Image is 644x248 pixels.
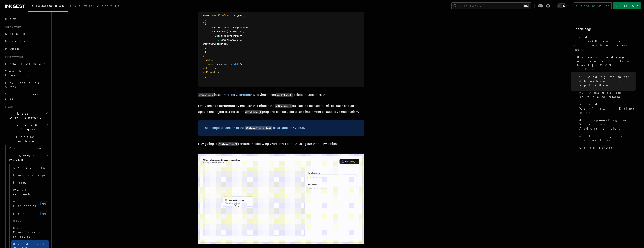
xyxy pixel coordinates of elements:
[241,38,243,41] span: ,
[70,4,92,7] span: Examples
[198,154,364,244] img: workflow-kit-announcement-video-loop.gif
[13,188,38,196] span: Wait for events
[245,126,272,130] code: <AutomationEditor>
[3,30,49,37] a: Next.js
[5,39,25,43] span: Node.js
[574,35,636,52] span: Build workflows configurable by your users
[203,63,205,65] span: <
[275,126,304,130] a: available on GitHub
[3,110,49,121] button: Local Development
[224,30,225,33] span: =
[211,10,212,13] span: :
[11,186,49,198] a: Wait for events
[225,30,240,33] span: {(updated)
[573,27,636,33] h4: On this page
[13,212,25,215] span: Fetch
[579,75,636,87] span: 1. Adding the tasks definition to the application
[218,71,219,74] span: >
[209,14,211,17] span: :
[231,14,243,17] span: .trigger
[523,4,529,8] kbd: ⌘K
[579,134,636,142] span: 5. Creating an Inngest Function
[237,26,250,29] span: {actions}
[11,210,49,218] a: Fetchnew
[13,166,56,169] span: Overview
[206,67,215,70] span: Editor
[579,118,636,131] span: 4. Implementing the Workflow Actions handlers
[245,110,262,114] code: workflow={}
[40,211,47,216] span: new
[203,79,206,82] span: };
[578,101,636,116] a: 3. Adding the Workflow Editor page
[3,91,49,102] a: Setting up your app
[203,59,205,62] span: <
[451,2,531,9] button: Search...⌘K
[205,63,215,65] span: Sidebar
[28,1,68,12] a: Documentation
[203,67,206,70] span: </
[579,146,613,150] span: Going further
[235,26,237,29] span: =
[97,4,119,7] span: AgentKit
[11,198,49,210] a: AI Inferencenew
[11,225,49,240] a: How Functions are executed
[3,133,49,145] button: Inngest Functions
[275,104,292,108] code: onChange={}
[203,46,208,49] span: });
[206,71,218,74] span: Provider
[3,106,17,109] span: Features
[203,51,206,53] span: }}
[205,18,206,21] span: ,
[9,147,52,150] span: Overview
[574,2,612,9] a: Contact sales
[3,123,45,131] span: Events & Triggers
[198,93,214,97] a: <Provider>
[3,60,49,67] a: Install the SDK
[573,33,636,53] a: Build workflows configurable by your users
[13,200,37,207] span: AI Inference
[3,45,49,52] a: Python
[11,171,49,179] a: Function steps
[577,55,636,72] span: Use case: adding AI automation to a Next.js CMS application
[5,17,17,21] span: Home
[198,141,364,147] p: Navigating to renders tht following Workflow Editor UI using our workflow actions:
[68,1,95,11] a: Examples
[3,111,45,120] span: Local Development
[579,91,636,99] span: 2. Updating our database schema
[7,154,46,162] span: Steps & Workflows
[217,63,228,65] span: position
[243,34,246,37] span: ({
[203,71,206,74] span: </
[203,14,209,17] span: name
[214,59,215,62] span: >
[215,67,217,70] span: >
[212,26,235,29] span: availableActions
[7,145,49,152] a: Overview
[230,63,240,65] span: "right"
[203,22,206,25] span: }}
[212,10,214,13] span: {
[578,89,636,101] a: 2. Updating our database schema
[203,42,215,45] span: workflow
[5,93,41,100] span: Setting up your app
[198,103,364,115] p: Every change performed by the user will trigger the callback to be called. This callback should u...
[276,93,293,97] code: workflow={}
[240,63,243,65] span: />
[228,63,230,65] span: =
[203,125,360,131] p: The complete version of the is .
[215,34,243,37] span: updateWorkflowDraft
[5,47,20,50] span: Python
[5,32,25,35] span: Next.js
[578,73,636,89] a: 1. Adding the tasks definition to the application
[13,227,48,238] span: How Functions are executed
[212,30,224,33] span: onChange
[219,93,254,97] a: Controlled Component
[40,201,47,206] span: new
[203,75,206,78] span: );
[5,69,30,77] span: Your first Functions
[198,93,214,97] code: <Provider>
[557,3,567,8] button: Toggle dark mode
[217,42,227,45] span: updated
[578,144,636,151] a: Going further
[227,42,228,45] span: ,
